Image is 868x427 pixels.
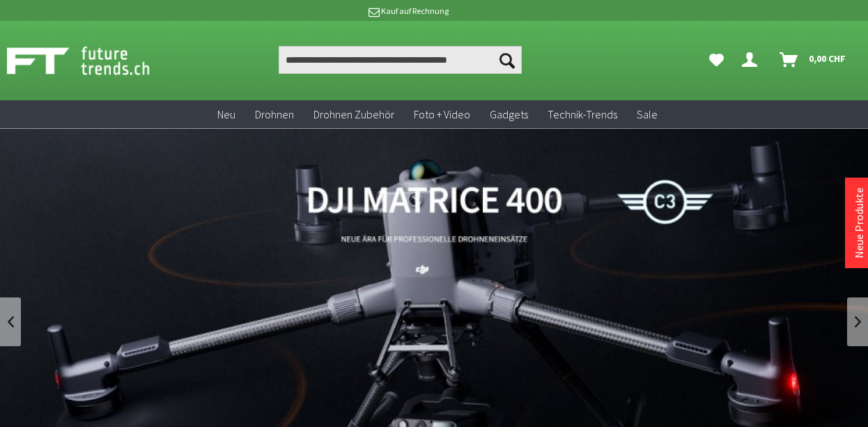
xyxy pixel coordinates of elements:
[637,107,658,121] span: Sale
[702,46,731,74] a: Meine Favoriten
[217,107,235,121] span: Neu
[627,100,667,129] a: Sale
[548,107,617,121] span: Technik-Trends
[852,187,866,258] a: Neue Produkte
[313,107,394,121] span: Drohnen Zubehör
[490,107,528,121] span: Gadgets
[493,46,522,74] button: Suchen
[255,107,294,121] span: Drohnen
[279,46,522,74] input: Produkt, Marke, Kategorie, EAN, Artikelnummer…
[208,100,245,129] a: Neu
[809,47,846,70] span: 0,00 CHF
[480,100,538,129] a: Gadgets
[736,46,768,74] a: Dein Konto
[7,43,180,78] img: Shop Futuretrends - zur Startseite wechseln
[414,107,470,121] span: Foto + Video
[774,46,853,74] a: Warenkorb
[404,100,480,129] a: Foto + Video
[245,100,304,129] a: Drohnen
[304,100,404,129] a: Drohnen Zubehör
[538,100,627,129] a: Technik-Trends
